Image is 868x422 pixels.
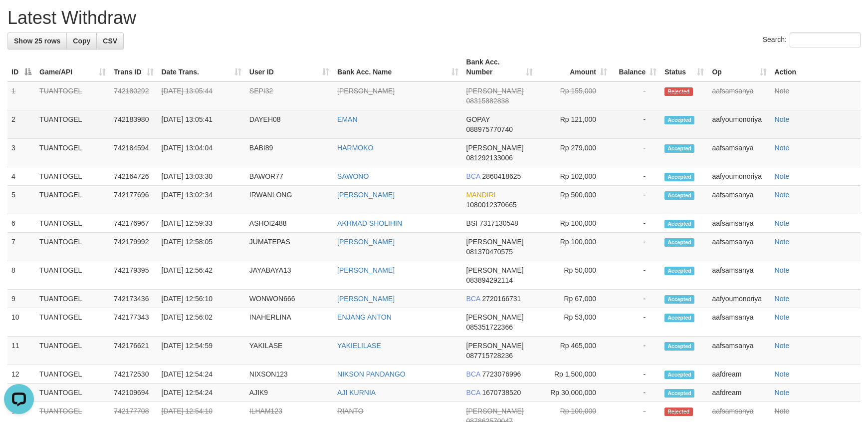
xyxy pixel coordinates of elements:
[66,32,97,49] a: Copy
[611,167,660,186] td: -
[664,116,694,124] span: Accepted
[245,110,333,139] td: DAYEH08
[158,167,245,186] td: [DATE] 13:03:30
[466,323,513,331] span: Copy 085351722366 to clipboard
[775,172,790,180] a: Note
[537,167,611,186] td: Rp 102,000
[611,365,660,384] td: -
[611,290,660,308] td: -
[245,53,333,81] th: User ID: activate to sort column ascending
[660,53,708,81] th: Status: activate to sort column ascending
[537,233,611,261] td: Rp 100,000
[708,308,770,337] td: aafsamsanya
[611,214,660,233] td: -
[466,407,524,415] span: [PERSON_NAME]
[245,167,333,186] td: BAWOR77
[245,81,333,110] td: SEPI32
[337,172,369,180] a: SAWONO
[245,261,333,290] td: JAYABAYA13
[466,295,480,303] span: BCA
[708,186,770,214] td: aafsamsanya
[110,186,157,214] td: 742177696
[775,370,790,378] a: Note
[664,314,694,322] span: Accepted
[245,214,333,233] td: ASHOI2488
[708,290,770,308] td: aafyoumonoriya
[35,186,110,214] td: TUANTOGEL
[110,139,157,167] td: 742184594
[7,139,35,167] td: 3
[245,290,333,308] td: WONWON666
[110,233,157,261] td: 742179992
[110,214,157,233] td: 742176967
[7,167,35,186] td: 4
[245,186,333,214] td: IRWANLONG
[158,308,245,337] td: [DATE] 12:56:02
[103,37,117,45] span: CSV
[35,384,110,402] td: TUANTOGEL
[110,337,157,365] td: 742176621
[763,32,861,47] label: Search:
[708,337,770,365] td: aafsamsanya
[7,81,35,110] td: 1
[245,233,333,261] td: JUMATEPAS
[537,139,611,167] td: Rp 279,000
[466,389,480,397] span: BCA
[611,384,660,402] td: -
[708,365,770,384] td: aafdream
[775,219,790,227] a: Note
[775,342,790,350] a: Note
[7,233,35,261] td: 7
[110,81,157,110] td: 742180292
[708,214,770,233] td: aafsamsanya
[73,37,90,45] span: Copy
[664,191,694,200] span: Accepted
[537,290,611,308] td: Rp 67,000
[110,308,157,337] td: 742177343
[245,365,333,384] td: NIXSON123
[466,248,513,256] span: Copy 081370470575 to clipboard
[110,384,157,402] td: 742109694
[158,384,245,402] td: [DATE] 12:54:24
[466,266,524,274] span: [PERSON_NAME]
[537,214,611,233] td: Rp 100,000
[466,313,524,321] span: [PERSON_NAME]
[35,110,110,139] td: TUANTOGEL
[337,389,376,397] a: AJI KURNIA
[775,87,790,95] a: Note
[664,238,694,247] span: Accepted
[245,308,333,337] td: INAHERLINA
[337,191,395,199] a: [PERSON_NAME]
[611,139,660,167] td: -
[790,32,861,47] input: Search:
[466,87,524,95] span: [PERSON_NAME]
[708,233,770,261] td: aafsamsanya
[245,384,333,402] td: AJIK9
[537,261,611,290] td: Rp 50,000
[611,261,660,290] td: -
[537,81,611,110] td: Rp 155,000
[337,266,395,274] a: [PERSON_NAME]
[337,238,395,246] a: [PERSON_NAME]
[466,191,496,199] span: MANDIRI
[110,53,157,81] th: Trans ID: activate to sort column ascending
[775,295,790,303] a: Note
[664,173,694,181] span: Accepted
[708,53,770,81] th: Op: activate to sort column ascending
[537,384,611,402] td: Rp 30,000,000
[708,81,770,110] td: aafsamsanya
[158,214,245,233] td: [DATE] 12:59:33
[775,407,790,415] a: Note
[7,290,35,308] td: 9
[611,233,660,261] td: -
[158,81,245,110] td: [DATE] 13:05:44
[337,370,406,378] a: NIKSON PANDANGO
[664,220,694,228] span: Accepted
[664,144,694,153] span: Accepted
[245,139,333,167] td: BABI89
[35,81,110,110] td: TUANTOGEL
[664,295,694,304] span: Accepted
[537,308,611,337] td: Rp 53,000
[466,97,509,105] span: Copy 08315882838 to clipboard
[337,144,373,152] a: HARMOKO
